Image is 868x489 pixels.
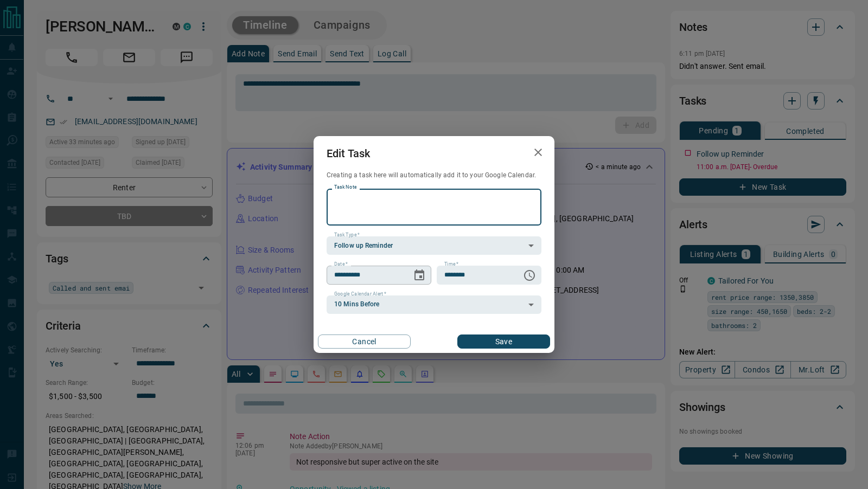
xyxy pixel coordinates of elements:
label: Task Note [334,184,356,191]
label: Google Calendar Alert [334,291,386,298]
label: Task Type [334,231,360,239]
button: Save [457,334,550,349]
div: 10 Mins Before [327,295,541,314]
h2: Edit Task [314,136,383,171]
p: Creating a task here will automatically add it to your Google Calendar. [327,171,541,180]
button: Cancel [318,334,411,349]
label: Date [334,261,348,268]
button: Choose time, selected time is 11:00 AM [519,265,540,286]
div: Follow up Reminder [327,236,541,255]
label: Time [444,261,458,268]
button: Choose date, selected date is Aug 11, 2025 [409,265,430,286]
